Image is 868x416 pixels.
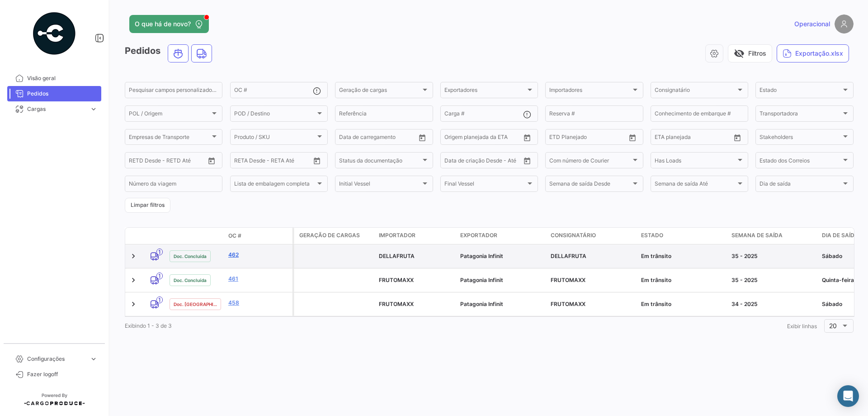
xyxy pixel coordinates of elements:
[415,131,429,144] button: Open calendar
[572,135,608,142] input: Até
[379,277,414,283] span: FRUTOMAXX
[655,182,736,188] span: Semana de saída Até
[156,296,163,303] span: 1
[551,277,585,283] span: FRUTOMAXX
[234,158,250,165] input: Desde
[731,276,815,284] div: 35 - 2025
[339,182,420,188] span: Initial Vessel
[641,300,724,308] div: Em trânsito
[228,299,289,307] a: 458
[294,228,375,244] datatable-header-cell: Geração de cargas
[192,45,212,62] button: Land
[444,182,526,188] span: Final Vessel
[174,301,217,308] span: Doc. [GEOGRAPHIC_DATA]
[379,253,415,259] span: DELLAFRUTA
[641,252,724,260] div: Em trânsito
[835,14,854,33] img: placeholder-user.png
[339,88,420,95] span: Geração de cargas
[655,135,671,142] input: Desde
[379,231,415,239] span: Importador
[27,355,86,363] span: Configurações
[457,228,547,244] datatable-header-cell: Exportador
[549,135,566,142] input: Desde
[759,182,841,188] span: Dia de saída
[257,158,293,165] input: Até
[467,158,503,165] input: Até
[234,112,316,118] span: POD / Destino
[125,44,215,62] h3: Pedidos
[339,135,355,142] input: Desde
[549,182,631,188] span: Semana de saída Desde
[787,323,817,330] span: Exibir linhas
[731,131,744,144] button: Open calendar
[129,252,138,261] a: Expand/Collapse Row
[641,231,663,239] span: Estado
[655,88,736,95] span: Consignatário
[759,112,841,118] span: Transportadora
[759,158,841,165] span: Estado dos Correios
[731,231,783,239] span: Semana de saída
[759,88,841,95] span: Estado
[143,232,166,239] datatable-header-cell: Modo de Transporte
[637,228,728,244] datatable-header-cell: Estado
[125,322,172,329] span: Exibindo 1 - 3 de 3
[444,135,461,142] input: Desde
[174,253,207,260] span: Doc. Concluída
[379,301,414,307] span: FRUTOMAXX
[90,355,98,363] span: expand_more
[520,131,534,144] button: Open calendar
[460,277,503,283] span: Patagonia Infinit
[549,158,631,165] span: Com número de Courier
[228,251,289,259] a: 462
[234,182,316,188] span: Lista de embalagem completa
[551,231,596,239] span: Consignatário
[362,135,398,142] input: Até
[156,249,163,255] span: 1
[27,370,98,378] span: Fazer logoff
[205,154,218,167] button: Open calendar
[467,135,503,142] input: Até
[375,228,457,244] datatable-header-cell: Importador
[777,44,849,62] button: Exportação.xlsx
[520,154,534,167] button: Open calendar
[837,385,859,407] div: Abrir Intercom Messenger
[7,71,101,86] a: Visão geral
[547,228,637,244] datatable-header-cell: Consignatário
[339,158,420,165] span: Status da documentação
[759,135,841,142] span: Stakeholders
[731,300,815,308] div: 34 - 2025
[460,253,503,259] span: Patagonia Infinit
[728,44,772,62] button: visibility_offFiltros
[460,301,503,307] span: Patagonia Infinit
[174,277,207,284] span: Doc. Concluída
[129,112,210,118] span: POL / Origem
[310,154,324,167] button: Open calendar
[129,276,138,285] a: Expand/Collapse Row
[27,74,98,82] span: Visão geral
[151,158,188,165] input: Até
[156,273,163,279] span: 1
[734,48,745,59] span: visibility_off
[626,131,639,144] button: Open calendar
[822,231,859,239] span: Dia de saída
[225,228,292,244] datatable-header-cell: OC #
[551,253,586,259] span: DELLAFRUTA
[234,135,316,142] span: Produto / SKU
[129,158,145,165] input: Desde
[129,300,138,309] a: Expand/Collapse Row
[32,11,77,56] img: powered-by.png
[731,252,815,260] div: 35 - 2025
[728,228,818,244] datatable-header-cell: Semana de saída
[444,88,526,95] span: Exportadores
[129,15,209,33] button: O que há de novo?
[794,19,830,29] span: Operacional
[166,232,225,239] datatable-header-cell: Estado Doc.
[125,198,170,213] button: Limpar filtros
[90,105,98,113] span: expand_more
[460,231,497,239] span: Exportador
[27,90,98,98] span: Pedidos
[27,105,86,113] span: Cargas
[641,276,724,284] div: Em trânsito
[7,86,101,101] a: Pedidos
[549,88,631,95] span: Importadores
